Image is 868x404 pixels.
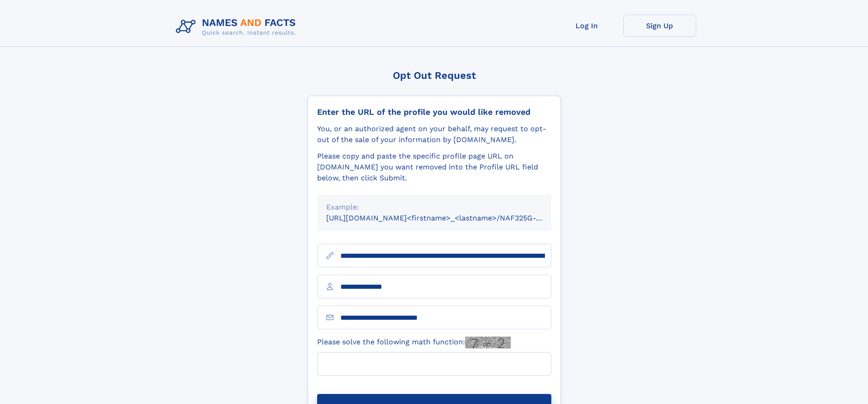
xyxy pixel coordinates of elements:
small: [URL][DOMAIN_NAME]<firstname>_<lastname>/NAF325G-xxxxxxxx [326,214,569,222]
a: Sign Up [623,15,696,37]
div: Please copy and paste the specific profile page URL on [DOMAIN_NAME] you want removed into the Pr... [317,151,551,184]
a: Log In [550,15,623,37]
div: Example: [326,202,542,213]
div: Opt Out Request [308,70,561,81]
img: Logo Names and Facts [172,15,303,39]
label: Please solve the following math function: [317,337,511,348]
div: You, or an authorized agent on your behalf, may request to opt-out of the sale of your informatio... [317,123,551,145]
div: Enter the URL of the profile you would like removed [317,107,551,117]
